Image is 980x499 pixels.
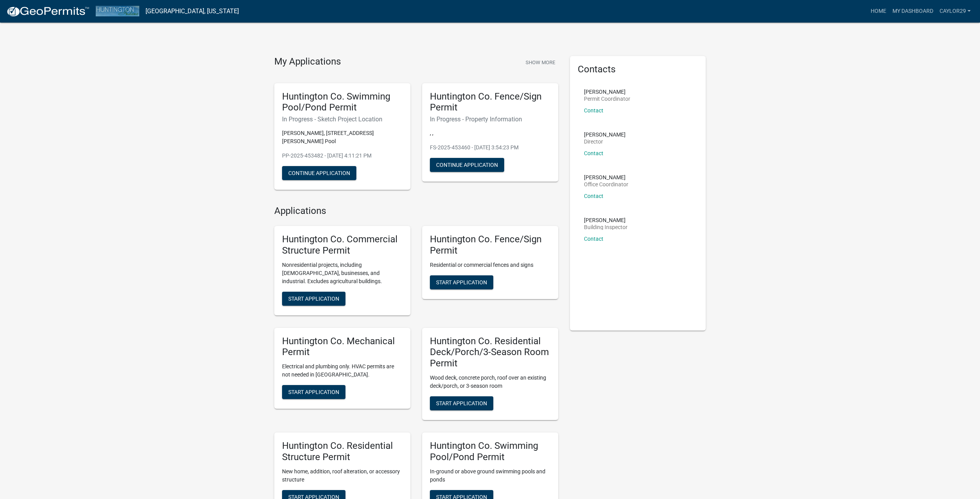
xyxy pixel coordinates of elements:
[430,91,550,114] h5: Huntington Co. Fence/Sign Permit
[436,279,487,285] span: Start Application
[430,116,550,123] h6: In Progress - Property Information
[430,261,550,269] p: Residential or commercial fences and signs
[282,166,356,180] button: Continue Application
[282,440,403,463] h5: Huntington Co. Residential Structure Permit
[282,116,403,123] h6: In Progress - Sketch Project Location
[282,292,345,306] button: Start Application
[584,107,603,114] a: Contact
[584,150,603,156] a: Contact
[430,396,493,410] button: Start Application
[584,175,628,180] p: [PERSON_NAME]
[578,64,698,75] h5: Contacts
[430,234,550,256] h5: Huntington Co. Fence/Sign Permit
[282,261,403,285] p: Nonresidential projects, including [DEMOGRAPHIC_DATA], businesses, and industrial. Excludes agric...
[522,56,558,69] button: Show More
[282,385,345,399] button: Start Application
[868,4,889,19] a: Home
[430,129,550,137] p: , ,
[288,295,339,301] span: Start Application
[430,336,550,369] h5: Huntington Co. Residential Deck/Porch/3-Season Room Permit
[584,193,603,199] a: Contact
[430,440,550,463] h5: Huntington Co. Swimming Pool/Pond Permit
[584,182,628,187] p: Office Coordinator
[282,467,403,484] p: New home, addition, roof alteration, or accessory structure
[282,91,403,114] h5: Huntington Co. Swimming Pool/Pond Permit
[430,374,550,390] p: Wood deck, concrete porch, roof over an existing deck/porch, or 3-season room
[430,275,493,289] button: Start Application
[584,89,630,95] p: [PERSON_NAME]
[584,96,630,102] p: Permit Coordinator
[584,139,626,144] p: Director
[282,336,403,358] h5: Huntington Co. Mechanical Permit
[436,400,487,406] span: Start Application
[430,158,504,172] button: Continue Application
[282,129,403,145] p: [PERSON_NAME], [STREET_ADDRESS][PERSON_NAME] Pool
[282,362,403,379] p: Electrical and plumbing only. HVAC permits are not needed in [GEOGRAPHIC_DATA].
[430,467,550,484] p: In-ground or above ground swimming pools and ponds
[584,224,628,230] p: Building Inspector
[584,217,628,223] p: [PERSON_NAME]
[274,205,558,217] h4: Applications
[584,132,626,137] p: [PERSON_NAME]
[288,389,339,395] span: Start Application
[584,236,603,242] a: Contact
[282,234,403,256] h5: Huntington Co. Commercial Structure Permit
[889,4,936,19] a: My Dashboard
[430,144,550,152] p: FS-2025-453460 - [DATE] 3:54:23 PM
[282,152,403,160] p: PP-2025-453482 - [DATE] 4:11:21 PM
[936,4,974,19] a: Caylor29
[274,56,341,68] h4: My Applications
[96,6,139,16] img: Huntington County, Indiana
[146,5,239,18] a: [GEOGRAPHIC_DATA], [US_STATE]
